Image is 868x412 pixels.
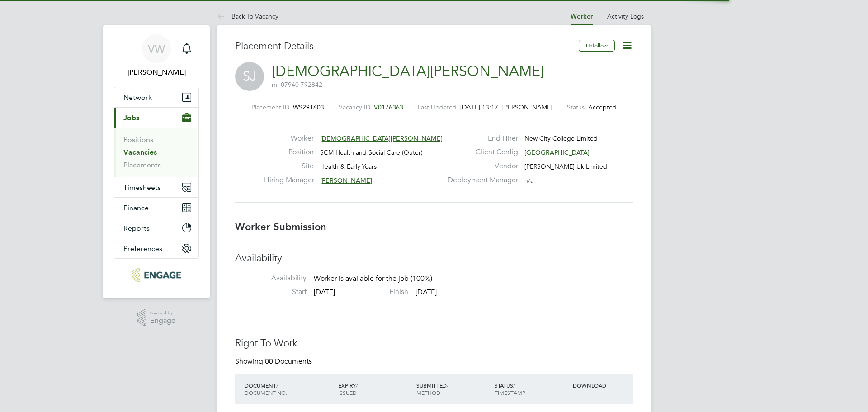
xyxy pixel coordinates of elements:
span: Vicky Wilson [114,67,199,78]
label: Client Config [442,147,518,157]
span: Jobs [123,114,139,122]
a: VW[PERSON_NAME] [114,34,199,78]
label: Vacancy ID [339,103,370,111]
span: / [276,382,278,389]
label: Worker [264,134,314,143]
span: n/a [524,176,533,185]
span: DOCUMENT NO. [245,389,287,396]
span: TIMESTAMP [495,389,525,396]
label: End Hirer [442,134,518,143]
div: EXPIRY [336,377,414,401]
button: Reports [114,218,198,238]
span: / [356,382,358,389]
a: Activity Logs [607,12,644,20]
label: Hiring Manager [264,175,314,185]
img: morganhunt-logo-retina.png [132,268,180,282]
span: [GEOGRAPHIC_DATA] [524,148,590,156]
span: Timesheets [123,183,161,192]
label: Availability [235,274,307,283]
div: DOCUMENT [242,377,336,401]
span: [DATE] 13:17 - [460,103,502,111]
b: Worker Submission [235,221,326,233]
a: [DEMOGRAPHIC_DATA][PERSON_NAME] [272,62,544,80]
button: Preferences [114,238,198,258]
h3: Availability [235,252,633,265]
h3: Placement Details [235,40,572,53]
div: STATUS [492,377,571,401]
span: Reports [123,224,150,232]
span: SCM Health and Social Care (Outer) [320,148,423,156]
label: Site [264,161,314,171]
span: VW [148,43,165,55]
button: Timesheets [114,177,198,197]
nav: Main navigation [103,25,210,298]
label: Last Updated [418,103,457,111]
button: Network [114,87,198,107]
span: m: 07940 792842 [272,81,322,89]
a: Powered byEngage [137,309,176,327]
span: V0176363 [374,103,403,111]
span: [PERSON_NAME] Uk Limited [524,162,607,170]
span: / [447,382,448,389]
label: Start [235,287,307,297]
a: Worker [571,13,593,20]
label: Vendor [442,161,518,171]
span: METHOD [416,389,440,396]
button: Unfollow [579,40,615,52]
span: [DATE] [314,288,335,297]
button: Jobs [114,108,198,128]
span: 00 Documents [265,357,312,366]
label: Position [264,147,314,157]
span: WS291603 [293,103,324,111]
span: Accepted [588,103,617,111]
a: Go to home page [114,268,199,282]
span: Worker is available for the job (100%) [314,274,432,283]
a: Vacancies [123,148,157,156]
span: [PERSON_NAME] [320,176,372,185]
button: Finance [114,198,198,218]
span: Preferences [123,244,162,253]
span: Network [123,93,152,102]
a: Placements [123,161,161,169]
h3: Right To Work [235,337,633,350]
span: New City College Limited [524,134,598,142]
span: Powered by [150,309,175,317]
span: [DATE] [415,288,437,297]
a: Positions [123,135,153,144]
label: Finish [337,287,408,297]
label: Deployment Manager [442,175,518,185]
div: DOWNLOAD [571,377,633,393]
label: Placement ID [251,103,289,111]
div: SUBMITTED [414,377,492,401]
span: Health & Early Years [320,162,377,170]
span: / [513,382,515,389]
div: Jobs [114,128,198,177]
label: Status [567,103,585,111]
span: Finance [123,204,149,212]
div: Showing [235,357,314,366]
a: Back To Vacancy [217,12,278,20]
span: [PERSON_NAME] [502,103,552,111]
span: [DEMOGRAPHIC_DATA][PERSON_NAME] [320,134,443,142]
span: Engage [150,317,175,325]
span: ISSUED [338,389,357,396]
span: SJ [235,62,264,91]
